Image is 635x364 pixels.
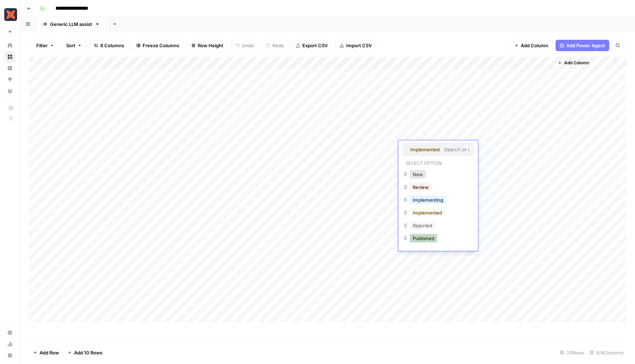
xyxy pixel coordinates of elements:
div: 20 Rows [557,347,587,358]
a: Settings [4,327,16,338]
button: Sort [62,40,86,51]
a: Generic LLM assist [36,17,106,31]
a: Your Data [4,85,16,97]
span: Add Column [564,60,589,66]
button: Implemented [410,208,445,217]
span: Add Row [39,349,59,356]
span: Redo [272,42,284,49]
a: Opportunities [4,74,16,85]
button: Help + Support [4,350,16,361]
span: Add Column [521,42,548,49]
span: Add Power Agent [566,42,605,49]
button: Filter [32,40,59,51]
button: Workspace: Marketing - dbt Labs [4,6,16,23]
button: Import CSV [335,40,376,51]
div: Review [403,181,474,194]
button: 8 Columns [89,40,129,51]
span: Import CSV [346,42,372,49]
span: Undo [242,42,254,49]
input: Search or create [444,146,469,153]
span: Sort [66,42,75,49]
button: Row Height [187,40,228,51]
a: Browse [4,51,16,63]
button: Undo [231,40,259,51]
div: 6/8 Columns [587,347,626,358]
button: Freeze Columns [132,40,184,51]
button: Add Column [510,40,553,51]
a: Insights [4,63,16,74]
span: 8 Columns [100,42,124,49]
span: Add 10 Rows [74,349,102,356]
button: New [410,170,426,179]
a: Usage [4,338,16,350]
button: Published [410,234,437,243]
button: Add 10 Rows [63,347,107,358]
button: Add Column [555,58,592,67]
button: Export CSV [291,40,332,51]
span: Filter [36,42,48,49]
div: New [403,169,474,181]
button: Review [410,183,432,191]
div: Implemented [403,207,474,220]
span: Freeze Columns [143,42,179,49]
span: Export CSV [302,42,328,49]
div: Implementing [403,194,474,207]
button: Rejected [410,221,435,230]
button: Implementing [410,196,446,204]
div: Generic LLM assist [50,21,92,28]
span: Row Height [198,42,223,49]
button: Add Row [29,347,63,358]
a: Home [4,40,16,51]
button: Implemented [407,145,443,154]
div: Published [403,233,474,245]
button: Add Power Agent [556,40,609,51]
button: Redo [261,40,289,51]
img: Marketing - dbt Labs Logo [4,8,17,21]
p: Select option [403,158,445,167]
div: Rejected [403,220,474,233]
